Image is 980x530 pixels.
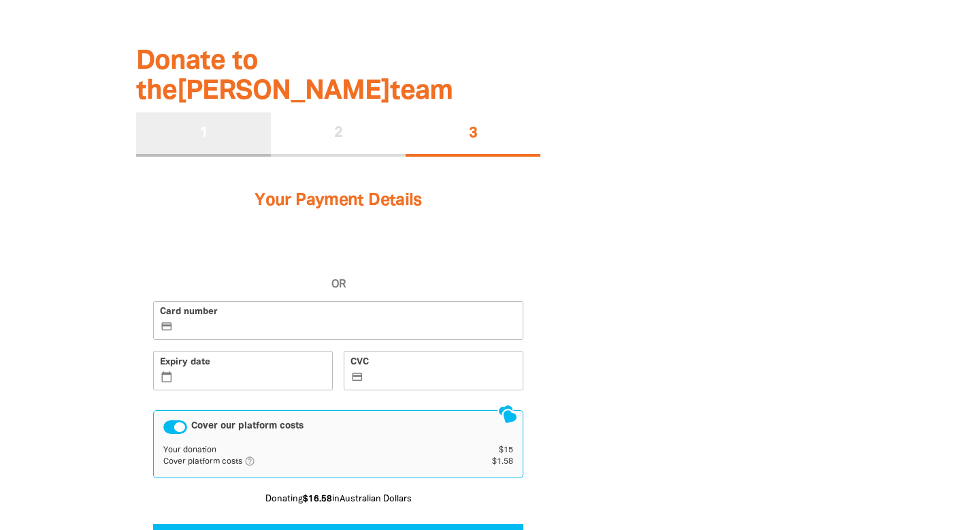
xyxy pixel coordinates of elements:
div: 1 [136,112,271,156]
i: help_outlined [244,456,266,467]
span: OR [153,277,523,293]
p: Donating in Australian Dollars [153,493,523,507]
i: calendar_today [161,371,174,384]
td: $15 [448,445,513,456]
td: Your donation [163,445,448,456]
i: credit_card [161,321,174,333]
iframe: Secure CVC input frame [366,372,517,384]
div: 2 [271,112,406,156]
h3: Your Payment Details [153,174,523,228]
iframe: Secure card number input frame [176,322,517,334]
iframe: PayPal-paypal [153,239,523,277]
td: Cover platform costs [163,456,448,468]
i: credit_card [351,371,364,384]
button: Cover our platform costs [163,420,187,434]
span: Donate to the [PERSON_NAME] team [136,49,453,104]
td: $1.58 [448,456,513,468]
b: $16.58 [303,495,332,503]
iframe: Secure expiration date input frame [176,372,326,384]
